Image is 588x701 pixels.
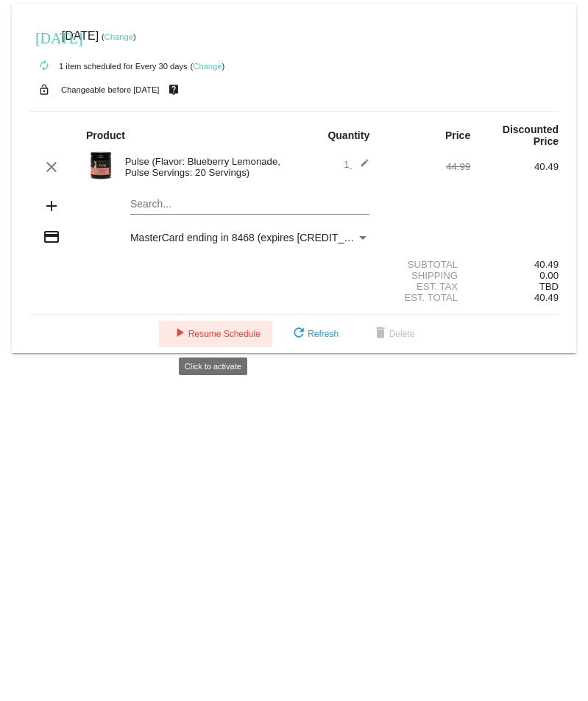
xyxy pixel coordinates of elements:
div: Est. Total [382,292,470,303]
a: Change [105,32,133,41]
mat-icon: live_help [165,80,183,99]
span: 1 [344,159,369,170]
input: Search... [130,199,369,210]
mat-icon: refresh [290,325,308,343]
mat-icon: credit_card [43,228,60,246]
div: Pulse (Flavor: Blueberry Lemonade, Pulse Servings: 20 Servings) [118,156,294,178]
span: Refresh [290,329,339,339]
span: Delete [372,329,415,339]
mat-icon: delete [372,325,389,343]
div: 44.99 [382,161,470,172]
span: Resume Schedule [171,329,261,339]
mat-icon: [DATE] [35,28,53,46]
strong: Quantity [327,129,369,141]
strong: Product [86,129,125,141]
strong: Price [445,129,470,141]
a: Change [193,62,222,71]
mat-icon: clear [43,158,60,176]
div: Shipping [382,270,470,281]
small: ( ) [191,62,225,71]
small: ( ) [102,32,136,41]
small: 1 item scheduled for Every 30 days [29,62,188,71]
small: Changeable before [DATE] [61,85,160,94]
span: TBD [539,281,559,292]
mat-select: Payment Method [130,232,369,243]
button: Resume Schedule [159,321,272,347]
div: 40.49 [470,259,559,270]
mat-icon: autorenew [35,57,53,75]
strong: Discounted Price [503,124,559,147]
mat-icon: edit [352,158,369,176]
button: Delete [360,321,427,347]
div: Subtotal [382,259,470,270]
mat-icon: play_arrow [171,325,188,343]
div: Est. Tax [382,281,470,292]
span: 40.49 [534,292,559,303]
img: Pulse20S-Blueberry-Lemonade-Transp.png [86,151,116,180]
button: Refresh [278,321,350,347]
span: 0.00 [539,270,559,281]
mat-icon: add [43,197,60,215]
div: 40.49 [470,161,559,172]
mat-icon: lock_open [35,80,53,99]
span: MasterCard ending in 8468 (expires [CREDIT_CARD_DATA]) [130,232,411,243]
